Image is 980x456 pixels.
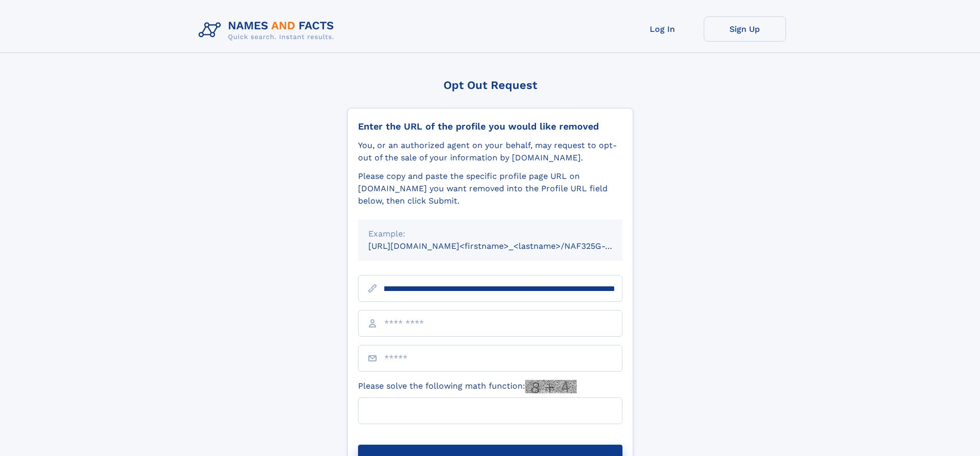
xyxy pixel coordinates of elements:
[621,16,704,42] a: Log In
[358,170,622,207] div: Please copy and paste the specific profile page URL on [DOMAIN_NAME] you want removed into the Pr...
[358,121,622,132] div: Enter the URL of the profile you would like removed
[704,16,786,42] a: Sign Up
[368,241,642,251] small: [URL][DOMAIN_NAME]<firstname>_<lastname>/NAF325G-xxxxxxxx
[347,79,633,92] div: Opt Out Request
[358,380,577,393] label: Please solve the following math function:
[358,139,622,164] div: You, or an authorized agent on your behalf, may request to opt-out of the sale of your informatio...
[368,228,612,240] div: Example:
[194,16,343,44] img: Logo Names and Facts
